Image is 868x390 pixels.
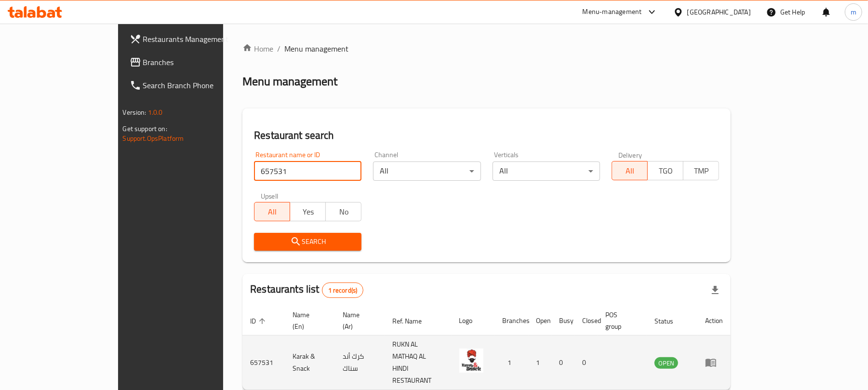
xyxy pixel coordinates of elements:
[143,33,255,45] span: Restaurants Management
[242,74,337,89] h2: Menu management
[618,151,642,158] label: Delivery
[606,309,636,332] span: POS group
[322,282,364,298] div: Total records count
[122,27,263,51] a: Restaurants Management
[552,336,575,390] td: 0
[122,74,263,97] a: Search Branch Phone
[258,205,286,219] span: All
[529,306,552,336] th: Open
[322,286,363,295] span: 1 record(s)
[575,336,598,390] td: 0
[343,309,373,332] span: Name (Ar)
[254,161,361,181] input: Search for restaurant name or ID..
[242,336,285,390] td: 657531
[277,43,280,54] li: /
[495,336,529,390] td: 1
[262,236,354,248] span: Search
[392,315,434,327] span: Ref. Name
[652,164,680,178] span: TGO
[293,309,323,332] span: Name (En)
[123,132,184,145] a: Support.OpsPlatform
[851,7,856,17] span: m
[647,161,683,180] button: TGO
[529,336,552,390] td: 1
[583,6,642,18] div: Menu-management
[687,164,715,178] span: TMP
[261,192,279,199] label: Upsell
[330,205,358,219] span: No
[242,306,731,390] table: enhanced table
[616,164,644,178] span: All
[284,43,348,54] span: Menu management
[290,202,326,221] button: Yes
[493,161,600,181] div: All
[123,122,167,135] span: Get support on:
[654,358,678,369] span: OPEN
[654,315,686,327] span: Status
[452,306,495,336] th: Logo
[254,202,290,221] button: All
[122,51,263,74] a: Branches
[705,357,723,368] div: Menu
[254,128,719,143] h2: Restaurant search
[325,202,361,221] button: No
[250,315,268,327] span: ID
[687,7,751,17] div: [GEOGRAPHIC_DATA]
[148,106,163,119] span: 1.0.0
[697,306,731,336] th: Action
[654,357,678,369] div: OPEN
[294,205,322,219] span: Yes
[242,43,731,54] nav: breadcrumb
[335,336,385,390] td: كرك أند سناك
[575,306,598,336] th: Closed
[123,106,147,119] span: Version:
[254,233,361,251] button: Search
[285,336,335,390] td: Karak & Snack
[373,161,481,181] div: All
[385,336,451,390] td: RUKN AL MATHAQ AL HINDI RESTAURANT
[552,306,575,336] th: Busy
[143,56,255,68] span: Branches
[143,80,255,91] span: Search Branch Phone
[250,282,363,298] h2: Restaurants list
[495,306,529,336] th: Branches
[459,349,483,373] img: Karak & Snack
[683,161,719,180] button: TMP
[612,161,648,180] button: All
